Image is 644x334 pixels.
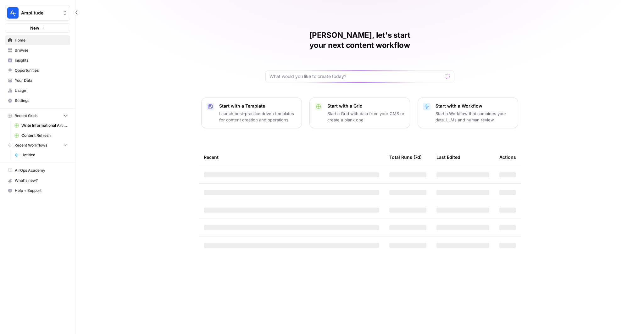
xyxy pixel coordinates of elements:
[219,110,297,123] p: Launch best-practice driven templates for content creation and operations
[436,148,460,166] div: Last Edited
[5,141,70,150] button: Recent Workflows
[12,131,70,141] a: Content Refresh
[15,188,67,193] span: Help + Support
[30,25,39,31] span: New
[5,65,70,75] a: Opportunities
[5,176,70,185] div: What's new?
[204,148,379,166] div: Recent
[7,7,19,19] img: Amplitude Logo
[21,133,67,138] span: Content Refresh
[15,78,67,83] span: Your Data
[269,73,442,80] input: What would you like to create today?
[15,47,67,53] span: Browse
[15,168,67,173] span: AirOps Academy
[12,120,70,131] a: Write Informational Article
[201,97,302,128] button: Start with a TemplateLaunch best-practice driven templates for content creation and operations
[5,165,70,175] a: AirOps Academy
[418,97,518,128] button: Start with a WorkflowStart a Workflow that combines your data, LLMs and human review
[5,111,70,120] button: Recent Grids
[21,123,67,128] span: Write Informational Article
[5,86,70,96] a: Usage
[5,35,70,45] a: Home
[21,152,67,158] span: Untitled
[21,10,59,16] span: Amplitude
[14,113,37,119] span: Recent Grids
[436,103,513,109] p: Start with a Workflow
[15,58,67,63] span: Insights
[436,110,513,123] p: Start a Workflow that combines your data, LLMs and human review
[5,45,70,55] a: Browse
[5,5,70,21] button: Workspace: Amplitude
[499,148,516,166] div: Actions
[5,75,70,86] a: Your Data
[5,186,70,196] button: Help + Support
[219,103,297,109] p: Start with a Template
[265,30,454,50] h1: [PERSON_NAME], let's start your next content workflow
[15,98,67,103] span: Settings
[5,175,70,186] button: What's new?
[309,97,410,128] button: Start with a GridStart a Grid with data from your CMS or create a blank one
[327,110,405,123] p: Start a Grid with data from your CMS or create a blank one
[5,96,70,106] a: Settings
[15,88,67,93] span: Usage
[5,23,70,33] button: New
[15,68,67,73] span: Opportunities
[389,148,422,166] div: Total Runs (7d)
[327,103,405,109] p: Start with a Grid
[14,142,47,148] span: Recent Workflows
[5,55,70,65] a: Insights
[15,37,67,43] span: Home
[12,150,70,160] a: Untitled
